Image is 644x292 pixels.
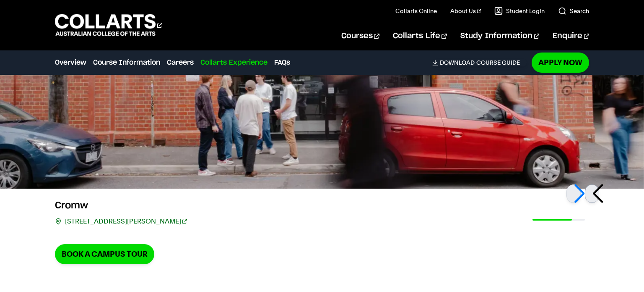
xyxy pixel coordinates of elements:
[167,58,194,68] a: Careers
[553,22,589,50] a: Enquire
[200,58,267,68] a: Collarts Experience
[55,199,187,212] h3: Cromw
[460,22,539,50] a: Study Information
[341,22,379,50] a: Courses
[494,7,545,15] a: Student Login
[55,13,162,37] div: Go to homepage
[55,58,86,68] a: Overview
[393,22,447,50] a: Collarts Life
[93,58,160,68] a: Course Information
[55,244,154,264] a: Book a Campus Tour
[274,58,290,68] a: FAQs
[440,59,475,66] span: Download
[395,7,437,15] a: Collarts Online
[65,216,187,227] a: [STREET_ADDRESS][PERSON_NAME]
[558,7,589,15] a: Search
[450,7,481,15] a: About Us
[532,53,589,72] a: Apply Now
[432,59,527,66] a: DownloadCourse Guide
